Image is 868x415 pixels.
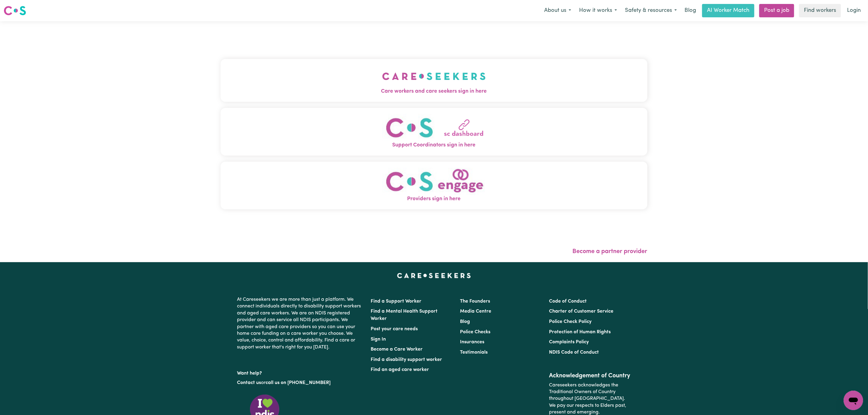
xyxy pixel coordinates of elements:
[221,87,647,95] span: Care workers and care seekers sign in here
[549,372,631,379] h2: Acknowledgement of Country
[549,299,587,304] a: Code of Conduct
[549,340,589,345] a: Complaints Policy
[4,5,26,16] img: Careseekers logo
[371,367,429,372] a: Find an aged care worker
[221,162,647,209] button: Providers sign in here
[371,309,438,321] a: Find a Mental Health Support Worker
[266,380,331,385] a: call us on [PHONE_NUMBER]
[237,294,364,353] p: At Careseekers we are more than just a platform. We connect individuals directly to disability su...
[237,377,364,389] p: or
[549,309,613,314] a: Charter of Customer Service
[759,4,794,17] a: Post a job
[371,357,442,362] a: Find a disability support worker
[371,299,422,304] a: Find a Support Worker
[843,4,864,17] a: Login
[371,347,423,352] a: Become a Care Worker
[799,4,841,17] a: Find workers
[460,299,490,304] a: The Founders
[460,330,490,334] a: Police Checks
[371,337,386,342] a: Sign In
[221,108,647,156] button: Support Coordinators sign in here
[573,249,647,255] a: Become a partner provider
[844,391,863,410] iframe: Button to launch messaging window, conversation in progress
[540,4,575,17] button: About us
[549,330,611,334] a: Protection of Human Rights
[460,309,491,314] a: Media Centre
[221,59,647,101] button: Care workers and care seekers sign in here
[237,368,364,377] p: Want help?
[397,273,471,278] a: Careseekers home page
[575,4,621,17] button: How it works
[460,350,488,355] a: Testimonials
[221,195,647,203] span: Providers sign in here
[221,141,647,149] span: Support Coordinators sign in here
[549,319,592,324] a: Police Check Policy
[4,4,26,18] a: Careseekers logo
[460,340,484,345] a: Insurances
[702,4,754,17] a: AI Worker Match
[237,380,261,385] a: Contact us
[460,319,470,324] a: Blog
[681,4,700,17] a: Blog
[621,4,681,17] button: Safety & resources
[371,327,418,331] a: Post your care needs
[549,350,599,355] a: NDIS Code of Conduct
